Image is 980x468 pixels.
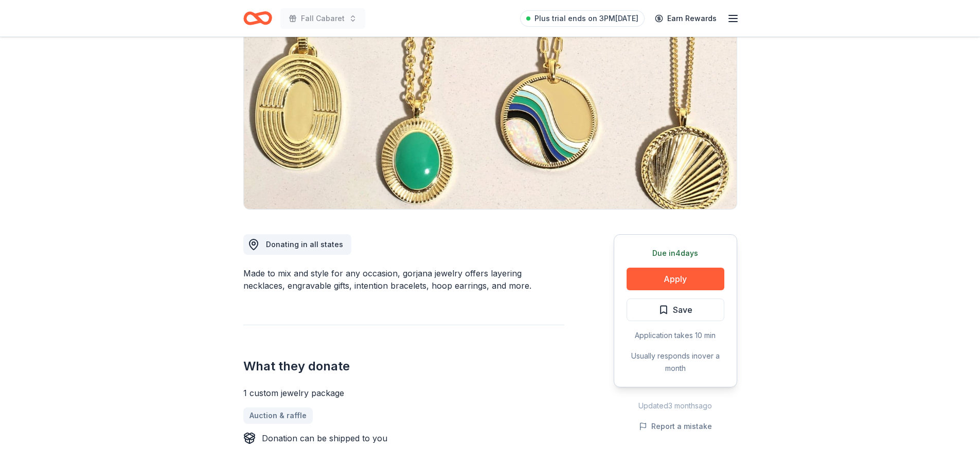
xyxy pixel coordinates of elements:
h2: What they donate [243,358,564,375]
span: Plus trial ends on 3PM[DATE] [534,12,638,25]
span: Donating in all states [266,240,343,249]
div: Application takes 10 min [627,329,724,342]
div: 1 custom jewelry package [243,387,564,399]
div: Due in 4 days [627,247,724,259]
button: Fall Cabaret [280,8,365,29]
a: Auction & raffle [243,407,313,424]
a: Home [243,6,272,30]
div: Usually responds in over a month [627,350,724,375]
div: Donation can be shipped to you [262,432,387,444]
button: Save [627,298,724,321]
button: Report a mistake [639,420,712,433]
a: Earn Rewards [649,9,723,28]
img: Image for gorjana [244,13,737,209]
a: Plus trial ends on 3PM[DATE] [520,10,645,27]
button: Apply [627,268,724,290]
span: Fall Cabaret [301,12,345,25]
div: Updated 3 months ago [614,400,737,412]
div: Made to mix and style for any occasion, gorjana jewelry offers layering necklaces, engravable gif... [243,267,564,292]
span: Save [673,303,692,316]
